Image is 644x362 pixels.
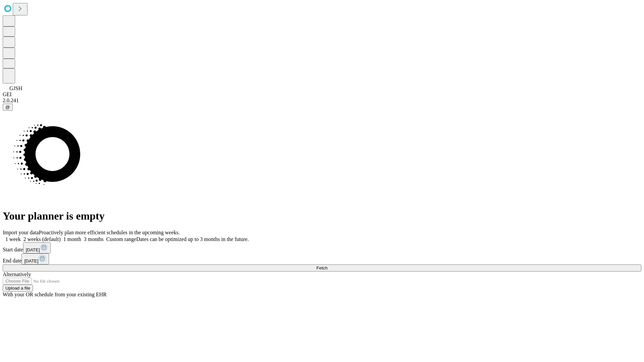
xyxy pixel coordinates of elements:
span: 1 week [5,236,21,242]
button: [DATE] [23,242,51,253]
div: Start date [3,242,641,253]
span: Proactively plan more efficient schedules in the upcoming weeks. [39,230,180,235]
span: Import your data [3,230,39,235]
span: Fetch [316,265,327,270]
span: @ [5,105,10,110]
span: [DATE] [24,258,38,263]
span: 3 months [84,236,104,242]
h1: Your planner is empty [3,210,641,222]
div: GEI [3,92,641,98]
div: 2.0.241 [3,98,641,104]
span: Custom range [106,236,136,242]
div: End date [3,253,641,264]
span: 2 weeks (default) [23,236,61,242]
span: 1 month [63,236,81,242]
span: [DATE] [26,247,40,252]
span: Dates can be optimized up to 3 months in the future. [136,236,249,242]
span: With your OR schedule from your existing EHR [3,292,107,297]
button: Upload a file [3,285,33,292]
span: Alternatively [3,271,31,277]
button: [DATE] [21,253,49,264]
button: @ [3,104,13,111]
button: Fetch [3,264,641,271]
span: GJSH [9,85,22,91]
